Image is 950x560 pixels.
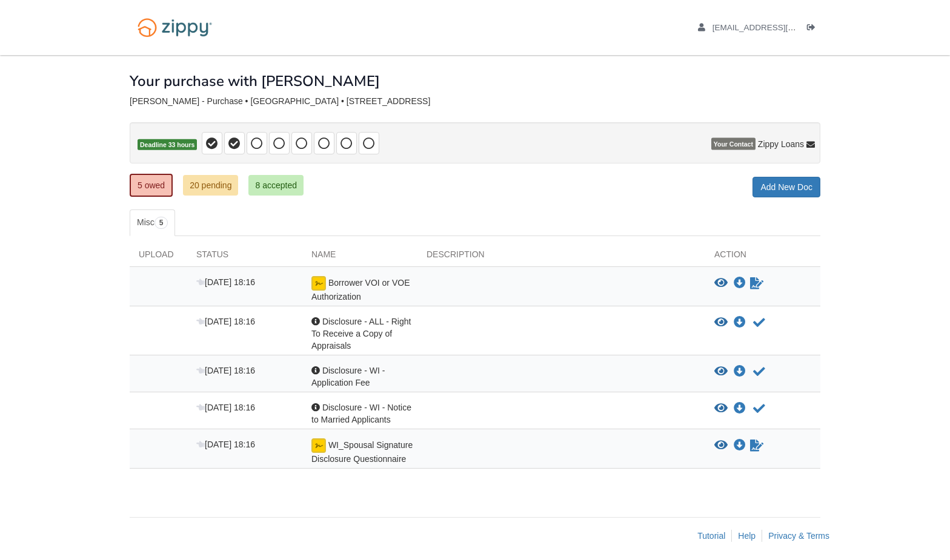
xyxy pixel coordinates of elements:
[734,278,746,288] a: Download Borrower VOI or VOE Authorization
[130,73,380,89] h1: Your purchase with [PERSON_NAME]
[130,96,820,107] div: [PERSON_NAME] - Purchase • [GEOGRAPHIC_DATA] • [STREET_ADDRESS]
[154,217,168,229] span: 5
[714,440,728,452] button: View WI_Spousal Signature Disclosure Questionnaire
[130,209,175,236] a: Misc
[752,315,766,330] button: Acknowledge receipt of document
[130,12,220,43] img: Logo
[130,174,173,197] a: 5 owed
[311,403,411,424] span: Disclosure - WI - Notice to Married Applicants
[196,366,255,375] span: [DATE] 18:16
[749,276,765,291] a: Waiting for your co-borrower to e-sign
[302,248,417,266] div: Name
[738,531,756,541] a: Help
[196,317,255,326] span: [DATE] 18:16
[807,23,820,35] a: Log out
[714,403,728,415] button: View Disclosure - WI - Notice to Married Applicants
[187,248,302,266] div: Status
[714,317,728,329] button: View Disclosure - ALL - Right To Receive a Copy of Appraisals
[196,403,255,412] span: [DATE] 18:16
[311,278,410,301] span: Borrower VOI or VOE Authorization
[734,318,746,328] a: Download Disclosure - ALL - Right To Receive a Copy of Appraisals
[768,531,829,541] a: Privacy & Terms
[752,401,766,416] button: Acknowledge receipt of document
[311,440,413,464] span: WI_Spousal Signature Disclosure Questionnaire
[248,175,304,196] a: 8 accepted
[417,248,705,266] div: Description
[698,23,851,35] a: edit profile
[752,364,766,379] button: Acknowledge receipt of document
[311,438,326,453] img: esign
[196,440,255,449] span: [DATE] 18:16
[734,404,746,413] a: Download Disclosure - WI - Notice to Married Applicants
[714,277,728,289] button: View Borrower VOI or VOE Authorization
[311,366,385,387] span: Disclosure - WI - Application Fee
[734,367,746,377] a: Download Disclosure - WI - Application Fee
[705,248,820,266] div: Action
[311,276,326,291] img: esign
[714,366,728,378] button: View Disclosure - WI - Application Fee
[712,23,851,32] span: jojo1771587@gmail.com
[734,441,746,450] a: Download WI_Spousal Signature Disclosure Questionnaire
[752,177,820,197] a: Add New Doc
[711,138,756,150] span: Your Contact
[138,139,197,151] span: Deadline 33 hours
[196,277,255,287] span: [DATE] 18:16
[130,248,187,266] div: Upload
[749,438,765,453] a: Waiting for your co-borrower to e-sign
[183,175,238,196] a: 20 pending
[311,317,411,351] span: Disclosure - ALL - Right To Receive a Copy of Appraisals
[758,138,804,150] span: Zippy Loans
[697,531,725,541] a: Tutorial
